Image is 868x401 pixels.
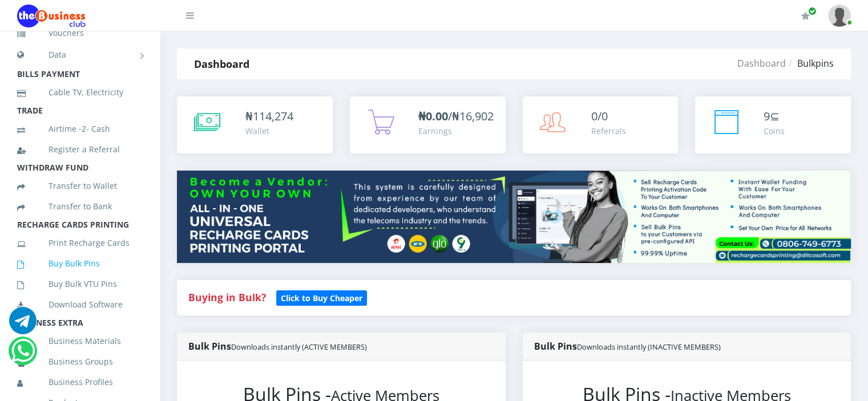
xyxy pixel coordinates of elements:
a: Chat for support [9,315,37,334]
a: Dashboard [737,57,786,70]
strong: Dashboard [194,57,249,71]
a: ₦114,274 Wallet [177,96,333,153]
div: Coins [764,125,785,137]
strong: Bulk Pins [534,340,721,353]
img: User [828,5,851,27]
div: Referrals [591,125,626,137]
a: Transfer to Bank [17,193,143,220]
a: Chat for support [11,346,35,364]
i: Renew/Upgrade Subscription [801,11,810,21]
a: Business Groups [17,349,143,375]
a: 0/0 Referrals [523,96,679,153]
a: Print Recharge Cards [17,230,143,256]
strong: Buying in Bulk? [188,290,266,304]
div: Wallet [245,125,293,137]
a: Transfer to Wallet [17,173,143,199]
b: ₦0.00 [418,108,448,124]
div: Earnings [418,125,494,137]
a: Business Profiles [17,369,143,395]
li: Bulkpins [786,56,834,70]
div: ⊆ [764,108,785,125]
span: 9 [764,108,770,124]
small: Downloads instantly (INACTIVE MEMBERS) [577,342,721,352]
b: Click to Buy Cheaper [281,293,362,303]
strong: Bulk Pins [188,340,367,353]
a: Business Materials [17,328,143,354]
a: Register a Referral [17,136,143,163]
span: Renew/Upgrade Subscription [808,7,817,15]
a: Data [17,40,143,69]
a: Vouchers [17,20,143,46]
a: Buy Bulk Pins [17,250,143,277]
a: Cable TV, Electricity [17,79,143,106]
a: Download Software [17,291,143,318]
a: Airtime -2- Cash [17,116,143,142]
a: Click to Buy Cheaper [276,290,367,304]
span: 114,274 [253,108,293,124]
img: Logo [17,5,86,27]
small: Downloads instantly (ACTIVE MEMBERS) [231,342,367,352]
div: ₦ [245,108,293,125]
span: 0/0 [591,108,608,124]
span: /₦16,902 [418,108,494,124]
img: multitenant_rcp.png [177,171,851,263]
a: ₦0.00/₦16,902 Earnings [350,96,506,153]
a: Buy Bulk VTU Pins [17,271,143,297]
